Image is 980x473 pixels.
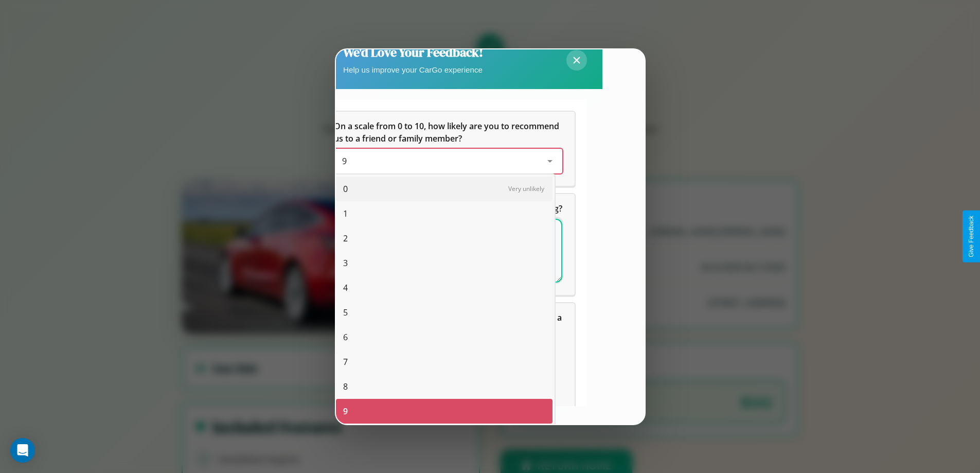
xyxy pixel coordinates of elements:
span: 0 [343,183,348,195]
div: 8 [336,374,553,399]
div: 5 [336,300,553,325]
span: 9 [342,155,347,167]
p: Help us improve your CarGo experience [343,63,483,77]
span: 1 [343,207,348,220]
div: Open Intercom Messenger [10,438,35,463]
span: 4 [343,282,348,294]
div: 0 [336,177,553,201]
div: 7 [336,349,553,374]
span: On a scale from 0 to 10, how likely are you to recommend us to a friend or family member? [334,120,561,144]
span: 6 [343,331,348,343]
div: Give Feedback [968,216,975,257]
span: 2 [343,232,348,244]
div: On a scale from 0 to 10, how likely are you to recommend us to a friend or family member? [322,112,575,186]
span: Very unlikely [508,184,544,193]
h5: On a scale from 0 to 10, how likely are you to recommend us to a friend or family member? [334,120,562,145]
div: 2 [336,226,553,251]
span: 8 [343,380,348,393]
div: 6 [336,325,553,349]
div: 3 [336,251,553,275]
div: 9 [336,399,553,424]
div: 1 [336,201,553,226]
span: What can we do to make your experience more satisfying? [334,203,562,214]
div: On a scale from 0 to 10, how likely are you to recommend us to a friend or family member? [334,149,562,173]
div: 4 [336,275,553,300]
span: 3 [343,257,348,269]
span: 7 [343,356,348,368]
span: 5 [343,306,348,319]
span: Which of the following features do you value the most in a vehicle? [334,312,564,336]
span: 9 [343,405,348,417]
h2: We'd Love Your Feedback! [343,44,483,61]
div: 10 [336,424,553,448]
